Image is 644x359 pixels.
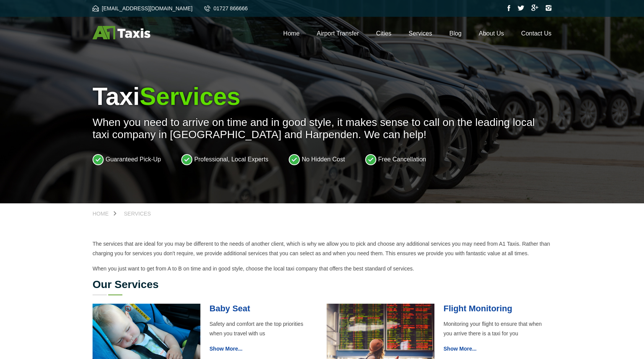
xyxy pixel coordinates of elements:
[444,346,476,352] a: Show More...
[204,5,248,11] a: 01727 866666
[521,30,551,37] a: Contact Us
[93,116,551,141] p: When you need to arrive on time and in good style, it makes sense to call on the leading local ta...
[376,30,392,37] a: Cities
[116,211,159,216] a: Services
[93,279,551,290] h2: Our Services
[124,211,151,217] span: Services
[449,30,462,37] a: Blog
[289,154,345,165] li: No Hidden Cost
[365,154,426,165] li: Free Cancellation
[545,5,551,11] img: Instagram
[479,30,504,37] a: About Us
[283,30,300,37] a: Home
[444,319,551,338] p: Monitoring your flight to ensure that when you arrive there is a taxi for you
[181,154,268,165] li: Professional, Local Experts
[93,154,161,165] li: Guaranteed Pick-Up
[140,83,240,110] span: Services
[517,5,524,11] img: Twitter
[93,82,551,111] h1: Taxi
[93,211,109,217] span: Home
[210,346,242,352] a: Show More...
[93,239,551,258] p: The services that are ideal for you may be different to the needs of another client, which is why...
[93,26,150,39] img: A1 Taxis St Albans LTD
[210,319,317,338] p: Safety and comfort are the top priorities when you travel with us
[93,264,551,274] p: When you just want to get from A to B on time and in good style, choose the local taxi company th...
[507,5,511,11] img: Facebook
[409,30,432,37] a: Services
[93,211,116,216] a: Home
[93,5,192,11] a: [EMAIL_ADDRESS][DOMAIN_NAME]
[531,5,538,11] img: Google Plus
[444,304,512,313] a: Flight Monitoring
[210,304,250,313] a: Baby Seat
[317,30,359,37] a: Airport Transfer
